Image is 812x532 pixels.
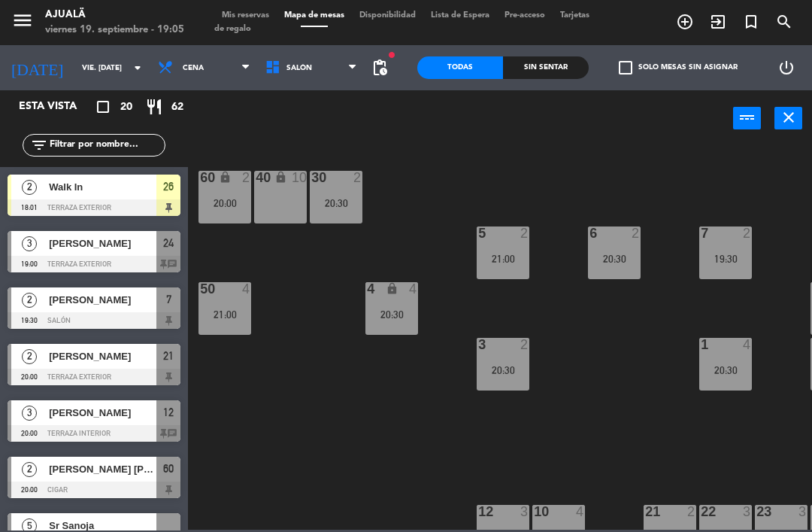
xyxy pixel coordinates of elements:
span: Cena [183,64,204,72]
i: power_input [738,108,756,126]
div: 50 [200,282,201,296]
span: Reserva especial [735,9,768,35]
div: 19:30 [699,254,752,264]
div: 3 [743,505,752,518]
i: power_settings_new [777,59,795,77]
span: Mapa de mesas [277,11,352,20]
div: 60 [200,171,201,184]
span: [PERSON_NAME] [PERSON_NAME] [49,461,156,477]
span: 21 [163,347,174,365]
div: 3 [478,338,479,351]
i: close [780,108,798,126]
i: exit_to_app [709,13,727,31]
span: 7 [166,290,171,309]
span: 2 [22,293,37,308]
span: 3 [22,406,37,421]
div: 2 [520,226,529,240]
span: Walk In [49,179,156,195]
div: Sin sentar [503,56,589,79]
span: check_box_outline_blank [619,61,632,74]
div: 4 [242,282,251,296]
label: Solo mesas sin asignar [619,61,738,74]
span: Lista de Espera [423,11,497,20]
i: lock [386,282,398,295]
span: 62 [171,99,183,116]
button: close [774,107,802,129]
button: menu [11,9,34,37]
span: Salón [286,64,312,72]
span: Pre-acceso [497,11,553,20]
span: BUSCAR [768,9,801,35]
span: 12 [163,403,174,421]
div: 23 [756,505,757,518]
span: [PERSON_NAME] [49,348,156,364]
span: 2 [22,349,37,364]
span: 20 [120,99,132,116]
div: 10 [534,505,535,518]
div: Todas [417,56,503,79]
span: 24 [163,234,174,252]
i: turned_in_not [742,13,760,31]
div: Esta vista [8,98,108,116]
button: power_input [733,107,761,129]
div: 2 [242,171,251,184]
div: 20:30 [699,365,752,375]
span: [PERSON_NAME] [49,236,156,251]
div: viernes 19. septiembre - 19:05 [45,23,184,38]
div: 4 [576,505,585,518]
div: 20:30 [477,365,529,375]
i: filter_list [30,136,48,154]
div: 2 [632,226,641,240]
span: Mis reservas [214,11,277,20]
div: 2 [687,505,696,518]
span: 2 [22,180,37,195]
span: 3 [22,236,37,251]
div: Ajualä [45,8,184,23]
div: 20:30 [365,309,418,320]
div: 2 [353,171,362,184]
i: lock [219,171,232,184]
span: [PERSON_NAME] [49,405,156,421]
span: 26 [163,178,174,196]
div: 20:00 [198,198,251,208]
div: 20:30 [588,254,641,264]
div: 3 [798,505,807,518]
div: 1 [701,338,701,351]
div: 21:00 [477,254,529,264]
div: 4 [367,282,368,296]
span: Disponibilidad [352,11,423,20]
i: lock [274,171,287,184]
i: crop_square [94,98,112,116]
i: search [775,13,793,31]
div: 2 [743,226,752,240]
span: RESERVAR MESA [668,9,701,35]
div: 4 [409,282,418,296]
div: 5 [478,226,479,240]
span: fiber_manual_record [387,50,396,59]
div: 10 [292,171,307,184]
i: arrow_drop_down [129,59,147,77]
span: 60 [163,460,174,478]
input: Filtrar por nombre... [48,137,165,154]
div: 3 [520,505,529,518]
i: restaurant [145,98,163,116]
div: 2 [520,338,529,351]
span: [PERSON_NAME] [49,292,156,308]
div: 21 [645,505,646,518]
div: 20:30 [310,198,362,208]
span: pending_actions [371,59,389,77]
div: 4 [743,338,752,351]
span: WALK IN [701,9,735,35]
div: 12 [478,505,479,518]
div: 7 [701,226,701,240]
div: 21:00 [198,309,251,320]
i: menu [11,9,34,32]
i: add_circle_outline [676,13,694,31]
div: 22 [701,505,701,518]
span: 2 [22,462,37,477]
